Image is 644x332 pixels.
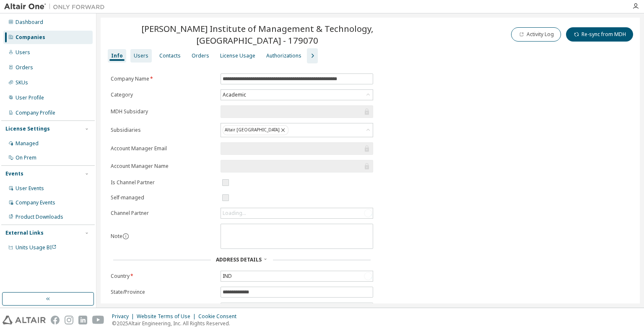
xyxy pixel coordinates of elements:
[223,125,288,135] div: Altair [GEOGRAPHIC_DATA]
[16,64,33,71] div: Orders
[111,145,216,152] label: Account Manager Email
[511,27,561,42] button: Activity Log
[4,3,109,11] img: Altair One
[16,110,55,116] div: Company Profile
[221,272,233,281] div: IND
[16,185,44,192] div: User Events
[137,313,198,320] div: Website Terms of Use
[111,179,216,186] label: Is Channel Partner
[112,320,241,327] p: © 2025 Altair Engineering, Inc. All Rights Reserved.
[134,52,148,59] div: Users
[111,76,216,82] label: Company Name
[221,271,373,281] div: IND
[65,316,73,324] img: instagram.svg
[51,316,60,324] img: facebook.svg
[220,52,255,59] div: License Usage
[566,27,633,42] button: Re-sync from MDH
[16,140,39,147] div: Managed
[122,233,129,240] button: information
[5,125,50,132] div: License Settings
[3,316,46,324] img: altair_logo.svg
[111,127,216,133] label: Subsidiaries
[221,123,373,137] div: Altair [GEOGRAPHIC_DATA]
[221,90,247,99] div: Academic
[216,256,262,263] span: Address Details
[111,194,216,201] label: Self-managed
[111,163,216,170] label: Account Manager Name
[221,208,373,218] div: Loading...
[16,199,55,206] div: Company Events
[16,79,28,86] div: SKUs
[266,52,301,59] div: Authorizations
[111,210,216,217] label: Channel Partner
[111,91,216,98] label: Category
[106,23,409,46] span: [PERSON_NAME] Institute of Management & Technology, [GEOGRAPHIC_DATA] - 179070
[111,273,216,280] label: Country
[192,52,209,59] div: Orders
[78,316,87,324] img: linkedin.svg
[16,34,45,41] div: Companies
[5,230,44,236] div: External Links
[223,210,246,217] div: Loading...
[92,316,104,324] img: youtube.svg
[221,90,373,100] div: Academic
[111,233,122,240] label: Note
[198,313,241,320] div: Cookie Consent
[111,52,123,59] div: Info
[159,52,181,59] div: Contacts
[16,94,44,101] div: User Profile
[16,244,57,251] span: Units Usage BI
[16,19,43,26] div: Dashboard
[111,108,216,115] label: MDH Subsidary
[16,49,30,56] div: Users
[16,154,36,161] div: On Prem
[16,214,63,220] div: Product Downloads
[112,313,137,320] div: Privacy
[111,289,216,295] label: State/Province
[5,170,23,177] div: Events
